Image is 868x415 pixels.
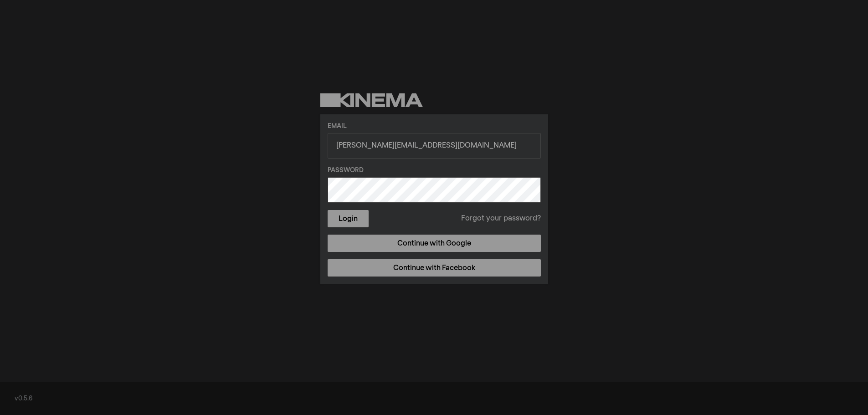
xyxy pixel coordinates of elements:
a: Continue with Google [328,235,541,252]
label: Password [328,166,541,175]
button: Login [328,210,369,227]
label: Email [328,122,541,131]
a: Continue with Facebook [328,259,541,277]
div: v0.5.6 [15,394,853,404]
a: Forgot your password? [461,213,541,224]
